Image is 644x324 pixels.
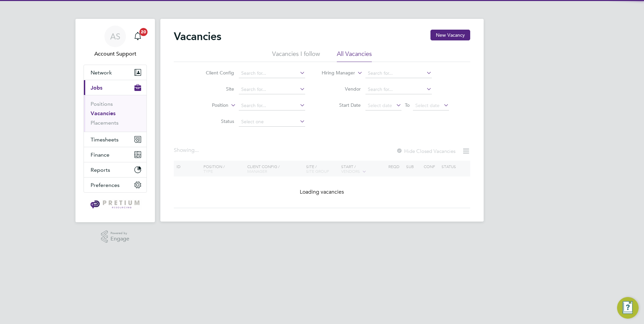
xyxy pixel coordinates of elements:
[239,101,305,110] input: Search for...
[91,120,119,126] a: Placements
[84,132,147,147] button: Timesheets
[131,26,144,47] a: 20
[195,147,199,154] span: ...
[91,136,119,143] span: Timesheets
[84,199,147,210] a: Go to home page
[322,86,361,92] label: Vendor
[110,32,120,41] span: AS
[403,101,412,109] span: To
[190,102,228,109] label: Position
[617,297,639,319] button: Engage Resource Center
[365,69,432,78] input: Search for...
[84,80,147,95] button: Jobs
[84,162,147,177] button: Reports
[89,199,141,210] img: pretium-logo-retina.png
[195,86,234,92] label: Site
[365,85,432,94] input: Search for...
[75,19,155,222] nav: Main navigation
[396,148,455,154] label: Hide Closed Vacancies
[84,177,147,192] button: Preferences
[84,65,147,80] button: Network
[101,230,130,243] a: Powered byEngage
[110,230,129,236] span: Powered by
[91,152,109,158] span: Finance
[174,147,200,154] div: Showing
[174,30,221,43] h2: Vacancies
[195,70,234,76] label: Client Config
[91,110,116,117] a: Vacancies
[415,102,440,108] span: Select date
[84,147,147,162] button: Finance
[84,50,147,58] span: Account Support
[322,102,361,108] label: Start Date
[239,85,305,94] input: Search for...
[239,117,305,127] input: Select one
[91,182,120,188] span: Preferences
[239,69,305,78] input: Search for...
[91,85,102,91] span: Jobs
[368,102,392,108] span: Select date
[337,50,372,62] li: All Vacancies
[139,28,148,36] span: 20
[91,101,113,107] a: Positions
[272,50,320,62] li: Vacancies I follow
[316,70,355,76] label: Hiring Manager
[430,30,470,40] button: New Vacancy
[110,236,129,242] span: Engage
[84,26,147,58] a: ASAccount Support
[91,167,110,173] span: Reports
[91,69,112,76] span: Network
[84,95,147,132] div: Jobs
[195,118,234,124] label: Status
